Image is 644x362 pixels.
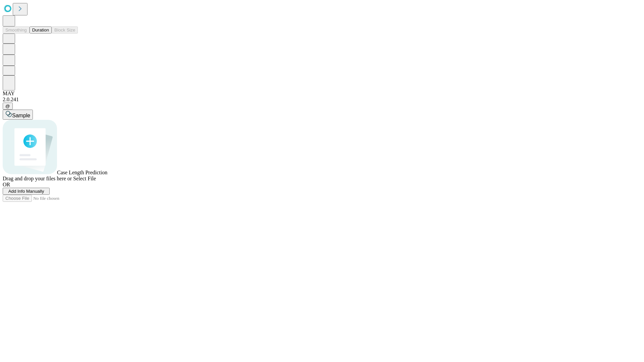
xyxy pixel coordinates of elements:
[5,104,10,109] span: @
[30,26,52,34] button: Duration
[3,97,641,103] div: 2.0.241
[3,182,10,187] span: OR
[3,103,13,110] button: @
[3,110,33,120] button: Sample
[12,113,30,118] span: Sample
[3,188,50,195] button: Add Info Manually
[3,90,641,97] div: MAY
[3,26,30,34] button: Smoothing
[73,176,96,181] span: Select File
[3,176,72,181] span: Drag and drop your files here or
[52,26,78,34] button: Block Size
[57,170,107,175] span: Case Length Prediction
[8,189,44,194] span: Add Info Manually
